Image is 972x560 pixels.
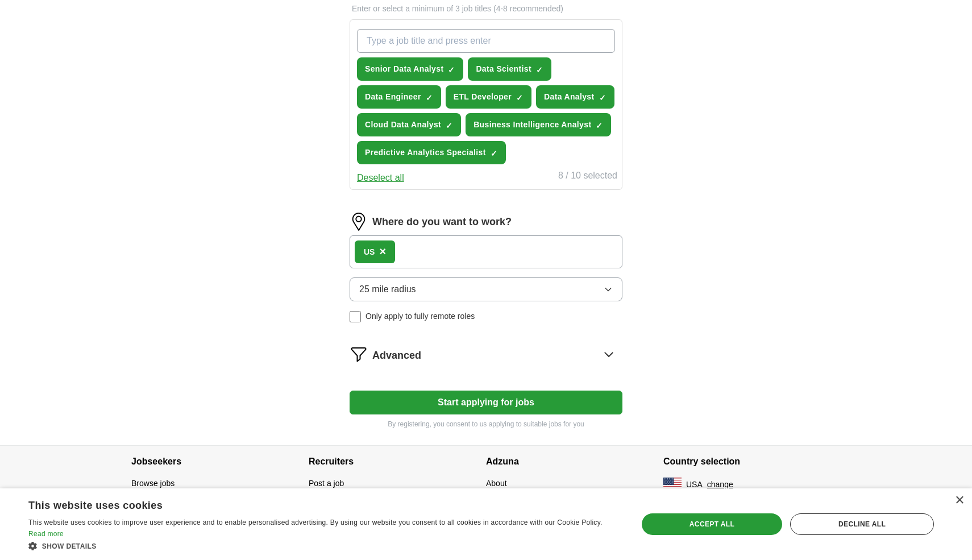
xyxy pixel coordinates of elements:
button: 25 mile radius [350,277,622,301]
img: filter [350,345,368,363]
label: Where do you want to work? [372,214,512,230]
span: ✓ [446,121,452,130]
button: ETL Developer✓ [446,85,531,109]
button: Senior Data Analyst✓ [357,57,463,81]
span: Data Scientist [476,63,531,75]
button: Cloud Data Analyst✓ [357,113,461,136]
span: ✓ [448,65,455,74]
span: Show details [42,542,97,550]
span: 25 mile radius [359,283,416,296]
div: US [364,246,375,258]
button: Predictive Analytics Specialist✓ [357,141,506,164]
button: Data Scientist✓ [468,57,551,81]
span: ✓ [599,93,606,102]
button: × [379,243,386,260]
span: Data Analyst [544,91,595,103]
span: ETL Developer [454,91,512,103]
span: Only apply to fully remote roles [365,310,475,322]
a: Post a job [309,479,344,488]
span: ✓ [426,93,433,102]
a: Read more, opens a new window [28,530,64,538]
button: Start applying for jobs [350,391,622,414]
h4: Country selection [663,446,841,478]
button: Business Intelligence Analyst✓ [466,113,611,136]
span: ✓ [536,65,543,74]
img: location.png [350,213,368,231]
div: This website uses cookies [28,495,591,512]
div: Close [955,496,963,505]
div: Show details [28,540,620,551]
span: Business Intelligence Analyst [473,119,591,131]
div: Decline all [790,513,934,535]
button: Data Engineer✓ [357,85,441,109]
span: Data Engineer [365,91,421,103]
span: Predictive Analytics Specialist [365,147,486,159]
span: × [379,245,386,258]
span: ✓ [491,149,497,158]
span: ✓ [516,93,523,102]
span: ✓ [596,121,603,130]
span: Senior Data Analyst [365,63,443,75]
a: Browse jobs [131,479,175,488]
div: Accept all [642,513,782,535]
p: By registering, you consent to us applying to suitable jobs for you [350,419,622,429]
span: This website uses cookies to improve user experience and to enable personalised advertising. By u... [28,518,603,526]
input: Type a job title and press enter [357,29,615,53]
img: US flag [663,478,682,491]
a: About [486,479,507,488]
span: Cloud Data Analyst [365,119,441,131]
span: USA [686,479,703,491]
span: Advanced [372,348,421,363]
input: Only apply to fully remote roles [350,311,361,322]
button: Deselect all [357,171,404,185]
div: 8 / 10 selected [558,169,617,185]
p: Enter or select a minimum of 3 job titles (4-8 recommended) [350,3,622,15]
button: Data Analyst✓ [536,85,614,109]
button: change [707,479,733,491]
